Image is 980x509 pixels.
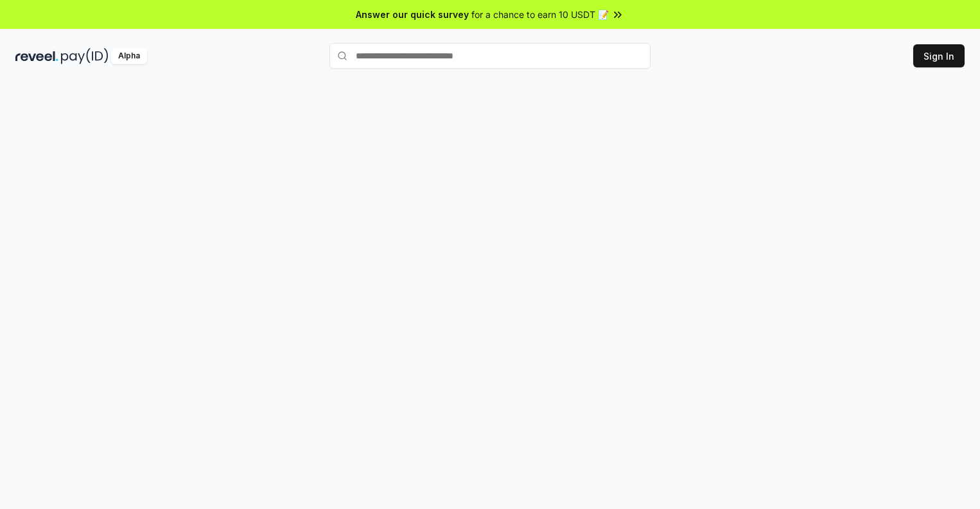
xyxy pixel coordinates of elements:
[15,48,58,64] img: reveel_dark
[111,48,147,64] div: Alpha
[471,8,609,21] span: for a chance to earn 10 USDT 📝
[356,8,469,21] span: Answer our quick survey
[913,44,965,67] button: Sign In
[61,48,109,64] img: pay_id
